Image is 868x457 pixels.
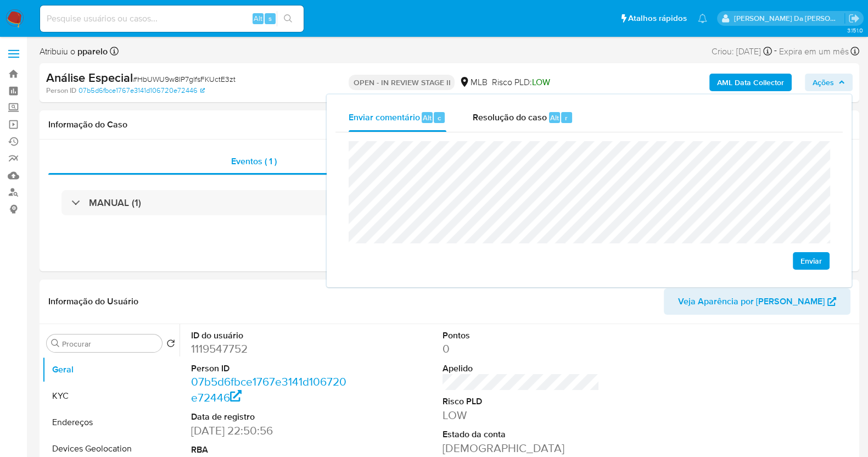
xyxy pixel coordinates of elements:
dt: Apelido [443,363,600,375]
a: 07b5d6fbce1767e3141d106720e72446 [79,86,205,96]
button: Retornar ao pedido padrão [166,339,175,351]
input: Procurar [62,339,158,349]
button: Veja Aparência por [PERSON_NAME] [664,288,850,315]
h1: Informação do Usuário [48,296,138,307]
div: MLB [459,76,487,88]
dd: 0 [443,341,600,356]
a: Notificações [698,14,707,23]
span: Enviar [800,253,822,269]
dd: [DATE] 22:50:56 [191,423,348,438]
span: Alt [254,13,262,24]
button: Geral [42,356,180,383]
input: Pesquise usuários ou casos... [40,12,304,26]
span: Alt [423,113,432,123]
h1: Informação do Caso [48,119,850,130]
a: 07b5d6fbce1767e3141d106720e72446 [191,374,346,405]
dt: Pontos [443,330,600,342]
dd: 1119547752 [191,341,348,356]
button: Ações [805,74,853,91]
h3: MANUAL (1) [89,197,141,209]
dt: Data de registro [191,411,348,423]
span: Atribuiu o [40,46,108,58]
span: Resolução do caso [473,111,547,124]
p: patricia.varelo@mercadopago.com.br [734,13,845,24]
b: pparelo [75,45,108,58]
div: MANUAL (1) [61,190,837,215]
span: r [565,113,568,123]
button: Procurar [51,339,60,348]
a: Sair [848,13,860,24]
span: Atalhos rápidos [628,13,687,24]
span: c [438,113,441,123]
span: LOW [531,76,550,88]
p: OPEN - IN REVIEW STAGE II [349,75,455,90]
button: search-icon [277,11,299,26]
span: Ações [813,74,834,91]
span: # HbUWU9w8IP7glfsFKUctE3zt [133,74,236,85]
button: KYC [42,383,180,409]
dd: LOW [443,408,600,423]
b: Person ID [46,86,76,96]
span: - [774,44,777,59]
dd: [DEMOGRAPHIC_DATA] [443,441,600,456]
span: Alt [550,113,559,123]
span: Eventos ( 1 ) [231,155,277,168]
span: Risco PLD: [491,76,550,88]
dt: Risco PLD [443,395,600,408]
b: AML Data Collector [717,74,784,91]
span: s [268,13,272,24]
button: Enviar [793,252,830,270]
dt: RBA [191,444,348,456]
b: Análise Especial [46,69,133,86]
dt: ID do usuário [191,330,348,342]
button: Endereços [42,409,180,436]
span: Enviar comentário [349,111,420,124]
button: AML Data Collector [709,74,792,91]
div: Criou: [DATE] [712,44,772,59]
dt: Estado da conta [443,428,600,441]
span: Veja Aparência por [PERSON_NAME] [678,288,825,315]
span: Expira em um mês [779,46,849,58]
dt: Person ID [191,363,348,375]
